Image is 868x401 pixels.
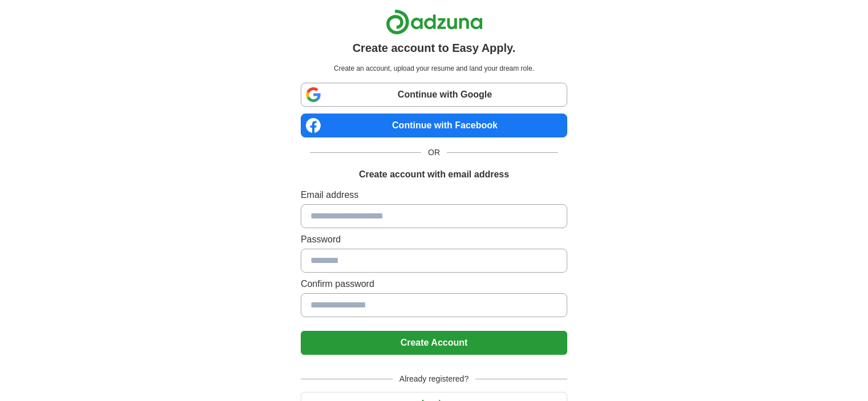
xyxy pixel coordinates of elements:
img: Adzuna logo [386,9,483,35]
label: Password [301,233,567,246]
a: Continue with Google [301,83,567,107]
span: Already registered? [393,373,475,385]
h1: Create account to Easy Apply. [353,39,516,56]
p: Create an account, upload your resume and land your dream role. [303,63,565,74]
label: Email address [301,188,567,202]
button: Create Account [301,331,567,355]
label: Confirm password [301,277,567,291]
span: OR [421,147,447,159]
a: Continue with Facebook [301,114,567,137]
h1: Create account with email address [359,168,509,181]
